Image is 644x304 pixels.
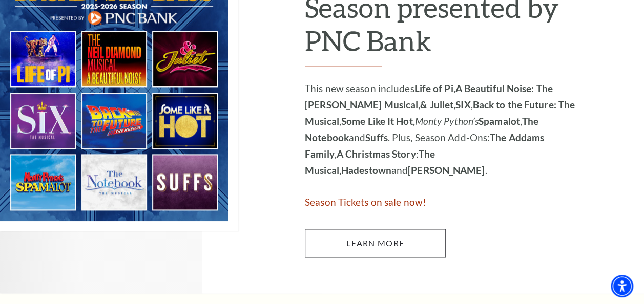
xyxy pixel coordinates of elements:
strong: & Juliet [420,99,453,111]
strong: Life of Pi [414,82,453,94]
div: Accessibility Menu [611,275,633,297]
strong: A Christmas Story [337,148,416,160]
a: Learn More 2025-2026 Broadway at the Bass Season presented by PNC Bank [305,229,446,257]
p: This new season includes , , , , , , , and . Plus, Season Add-Ons: , : , and . [305,80,577,179]
em: Monty Python’s [415,115,479,127]
strong: SIX [455,99,470,111]
strong: Spamalot [479,115,520,127]
strong: Hadestown [341,164,391,176]
span: Season Tickets on sale now! [305,196,426,208]
strong: Suffs [365,132,388,143]
strong: Some Like It Hot [341,115,413,127]
strong: [PERSON_NAME] [408,164,485,176]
